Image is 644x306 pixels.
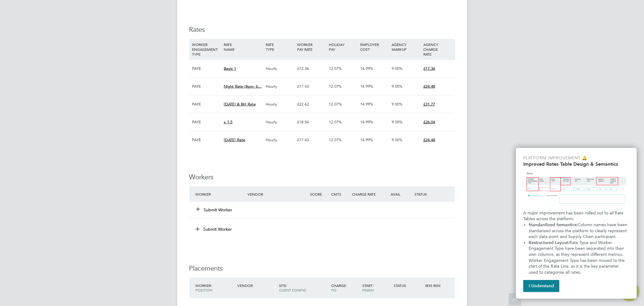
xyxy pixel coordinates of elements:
[360,66,373,71] span: 14.99%
[523,169,630,208] img: Updated Rates Table Design & Semantics
[360,84,373,89] span: 14.99%
[523,210,630,222] p: A major improvement has been rolled out to all Rate Tables across the platform:
[191,39,222,60] div: WORKER ENGAGEMENT TYPE
[224,66,236,71] span: Basic 1
[423,66,435,71] span: £17.36
[329,66,342,71] span: 12.07%
[351,189,382,200] div: Charge Rate
[392,84,403,89] span: 9.00%
[196,283,213,293] span: / Position
[392,280,424,291] div: Status
[236,280,277,291] div: Vendor
[331,283,347,293] span: / PO
[264,60,296,77] div: Hourly
[529,222,578,227] strong: Standardized Semantics:
[296,131,327,149] div: £17.43
[382,189,413,200] div: Avail
[392,137,403,142] span: 9.00%
[359,39,390,55] div: EMPLOYER COST
[360,119,373,125] span: 14.99%
[224,137,245,142] span: [DATE] Rate
[529,222,629,239] span: Column names have been standarised across the platform to clearly represent each data point and S...
[264,39,296,55] div: RATE TYPE
[224,102,256,107] span: [DATE] & BH Rate
[362,283,374,293] span: / Finish
[523,155,630,161] p: Platform Improvement 🔔
[189,25,455,34] h3: Rates
[189,264,455,273] h3: Placements
[413,189,455,200] div: Status
[360,137,373,142] span: 14.99%
[279,283,306,293] span: / Client Config
[392,102,403,107] span: 9.00%
[423,102,435,107] span: £31.77
[296,78,327,95] div: £17.43
[330,280,361,296] div: Charge
[296,96,327,113] div: £22.62
[329,119,342,125] span: 12.07%
[224,119,232,125] span: x 1.5
[330,189,351,200] div: Cmts
[194,189,246,200] div: Worker
[392,66,403,71] span: 9.00%
[423,84,435,89] span: £24.48
[296,39,327,55] div: WORKER PAY RATE
[392,119,403,125] span: 9.00%
[197,207,233,213] button: Submit Worker
[309,189,330,200] div: Score
[264,96,296,113] div: Hourly
[327,39,359,55] div: HOLIDAY PAY
[191,60,222,77] div: PAYE
[264,131,296,149] div: Hourly
[277,280,330,296] div: Site
[189,173,455,182] h3: Workers
[422,39,453,60] div: AGENCY CHARGE RATE
[523,280,559,292] button: I Understand
[194,280,236,296] div: Worker
[523,161,630,167] h2: Improved Rates Table Design & Semantics
[264,78,296,95] div: Hourly
[222,39,264,55] div: RATE NAME
[390,39,422,55] div: AGENCY MARKUP
[329,102,342,107] span: 12.07%
[360,102,373,107] span: 14.99%
[529,240,626,275] span: Rate Type and Worker Engagement Type have been separated into their own columns, as they represen...
[423,119,435,125] span: £26.04
[191,96,222,113] div: PAYE
[246,189,309,200] div: Vendor
[329,84,342,89] span: 12.07%
[423,137,435,142] span: £24.48
[296,113,327,131] div: £18.54
[264,113,296,131] div: Hourly
[224,84,262,89] span: Night Rate (8pm- 6…
[191,78,222,95] div: PAYE
[424,280,444,291] div: IR35 Risk
[191,113,222,131] div: PAYE
[296,60,327,77] div: £12.36
[529,240,569,245] strong: Restructured Layout:
[516,148,637,299] div: Improved Rate Table Semantics
[191,131,222,149] div: PAYE
[329,137,342,142] span: 12.07%
[192,224,237,234] button: Submit Worker
[361,280,392,296] div: Start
